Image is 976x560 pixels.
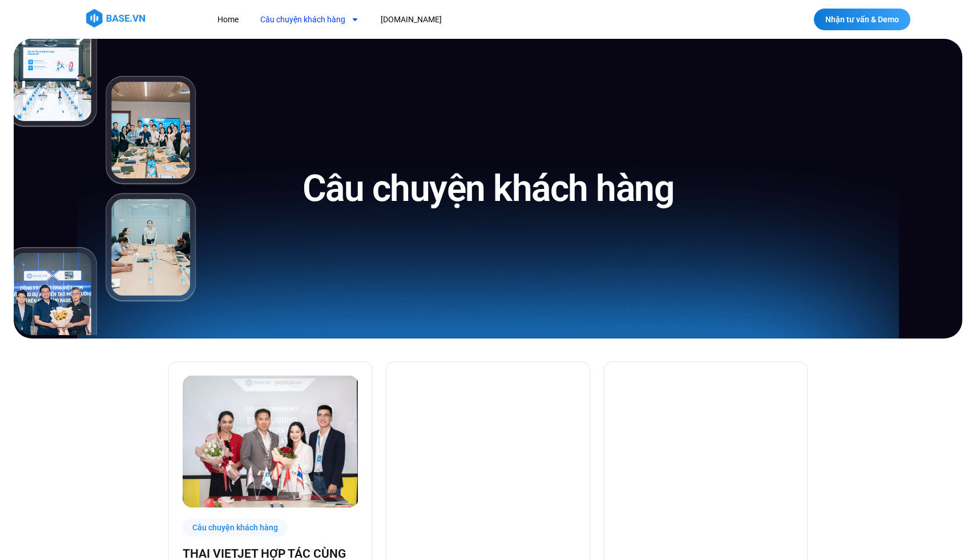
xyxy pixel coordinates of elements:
[303,165,674,212] h1: Câu chuyện khách hàng
[372,9,450,30] a: [DOMAIN_NAME]
[183,519,288,537] div: Câu chuyện khách hàng
[209,9,651,30] nav: Menu
[825,15,899,23] span: Nhận tư vấn & Demo
[814,9,910,30] a: Nhận tư vấn & Demo
[209,9,247,30] a: Home
[252,9,368,30] a: Câu chuyện khách hàng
